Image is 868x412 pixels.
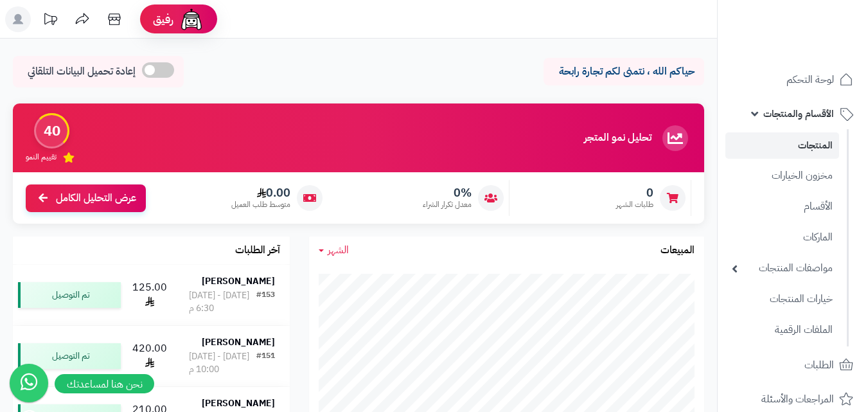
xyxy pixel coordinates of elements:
[189,350,256,376] div: [DATE] - [DATE] 10:00 م
[256,350,275,376] div: #151
[202,274,275,288] strong: [PERSON_NAME]
[725,316,839,344] a: الملفات الرقمية
[725,285,839,313] a: خيارات المنتجات
[235,245,280,256] h3: آخر الطلبات
[786,71,834,89] span: لوحة التحكم
[18,343,121,369] div: تم التوصيل
[202,397,275,410] strong: [PERSON_NAME]
[423,199,472,210] span: معدل تكرار الشراء
[584,132,651,144] h3: تحليل نمو المتجر
[319,243,349,258] a: الشهر
[153,12,173,27] span: رفيق
[202,336,275,349] strong: [PERSON_NAME]
[763,105,834,123] span: الأقسام والمنتجات
[660,245,695,256] h3: المبيعات
[553,64,695,79] p: حياكم الله ، نتمنى لكم تجارة رابحة
[616,186,653,200] span: 0
[26,152,57,163] span: تقييم النمو
[28,64,136,79] span: إعادة تحميل البيانات التلقائي
[126,265,174,325] td: 125.00
[26,184,146,212] a: عرض التحليل الكامل
[126,326,174,386] td: 420.00
[328,242,349,258] span: الشهر
[725,224,839,251] a: الماركات
[231,199,290,210] span: متوسط طلب العميل
[761,390,834,408] span: المراجعات والأسئلة
[189,289,256,315] div: [DATE] - [DATE] 6:30 م
[231,186,290,200] span: 0.00
[34,6,66,35] a: تحديثات المنصة
[804,356,834,374] span: الطلبات
[18,282,121,308] div: تم التوصيل
[56,191,136,206] span: عرض التحليل الكامل
[725,162,839,190] a: مخزون الخيارات
[725,132,839,159] a: المنتجات
[725,193,839,220] a: الأقسام
[725,255,839,282] a: مواصفات المنتجات
[616,199,653,210] span: طلبات الشهر
[423,186,472,200] span: 0%
[725,64,860,95] a: لوحة التحكم
[179,6,204,32] img: ai-face.png
[256,289,275,315] div: #153
[725,350,860,381] a: الطلبات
